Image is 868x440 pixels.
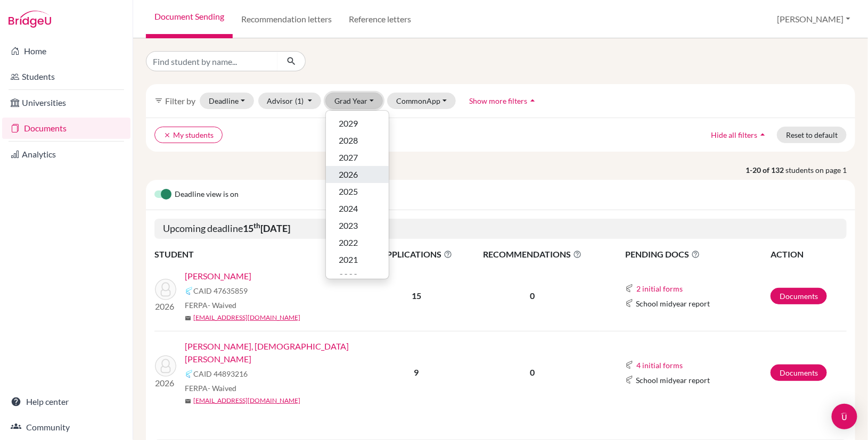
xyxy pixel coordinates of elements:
span: mail [185,398,191,404]
img: Common App logo [625,361,634,369]
b: 15 [DATE] [243,222,290,234]
div: Open Intercom Messenger [832,404,857,429]
button: Deadline [200,93,254,109]
a: Documents [2,118,130,139]
button: Advisor(1) [258,93,322,109]
button: 2025 [326,183,389,200]
button: 2028 [326,132,389,149]
img: Common App logo [185,370,193,378]
a: [PERSON_NAME], [DEMOGRAPHIC_DATA][PERSON_NAME] [185,340,375,366]
span: 2029 [339,117,358,130]
p: 0 [466,366,599,379]
a: Documents [771,288,827,304]
span: students on page 1 [785,164,855,176]
button: Reset to default [777,127,847,143]
span: 2024 [339,202,358,215]
span: (1) [296,96,304,105]
b: 9 [414,367,419,377]
span: School midyear report [636,375,710,386]
span: 2021 [339,253,358,266]
a: Documents [771,364,827,381]
button: 2027 [326,149,389,166]
i: filter_list [154,96,163,105]
button: 2 initial forms [636,283,683,295]
button: Hide all filtersarrow_drop_up [702,127,777,143]
span: 2020 [339,270,358,283]
a: [PERSON_NAME] [185,270,251,283]
button: 2024 [326,200,389,217]
span: FERPA [185,383,236,394]
span: Show more filters [469,96,527,105]
span: CAID 44893216 [193,368,248,379]
i: arrow_drop_up [527,95,538,106]
img: UPPALAPATI, Samhita Savitri [155,355,176,377]
img: KOHLI, Devansh [155,279,176,300]
span: 2027 [339,151,358,164]
button: 2020 [326,268,389,285]
span: 2022 [339,236,358,249]
strong: 1-20 of 132 [746,164,785,176]
img: Common App logo [625,284,634,293]
input: Find student by name... [146,51,278,71]
span: Deadline view is on [175,188,239,201]
span: 2023 [339,219,358,232]
span: mail [185,315,191,321]
span: 2028 [339,134,358,147]
th: ACTION [770,247,847,261]
span: FERPA [185,300,236,311]
i: arrow_drop_up [757,129,768,140]
span: Filter by [165,96,195,106]
button: CommonApp [387,93,456,109]
h5: Upcoming deadline [154,219,847,239]
span: 2026 [339,168,358,181]
button: 2029 [326,115,389,132]
button: clearMy students [154,127,223,143]
button: 2023 [326,217,389,234]
img: Bridge-U [9,11,51,28]
p: 2026 [155,377,176,389]
a: [EMAIL_ADDRESS][DOMAIN_NAME] [193,313,300,322]
img: Common App logo [625,376,634,384]
button: 2026 [326,166,389,183]
i: clear [163,131,171,139]
img: Common App logo [625,299,634,308]
button: Show more filtersarrow_drop_up [460,93,547,109]
span: CAID 47635859 [193,285,248,296]
a: Community [2,417,130,438]
a: Analytics [2,144,130,165]
p: 2026 [155,300,176,313]
span: PENDING DOCS [625,248,769,261]
a: Help center [2,391,130,412]
button: 4 initial forms [636,359,683,371]
sup: th [253,221,260,230]
span: 2025 [339,185,358,198]
button: 2022 [326,234,389,251]
span: School midyear report [636,298,710,309]
span: - Waived [208,384,236,393]
b: 15 [412,290,421,301]
div: Grad Year [325,110,389,279]
a: Students [2,66,130,87]
button: Grad Year [325,93,383,109]
span: RECOMMENDATIONS [466,248,599,261]
a: [EMAIL_ADDRESS][DOMAIN_NAME] [193,396,300,405]
span: Hide all filters [711,130,757,139]
button: [PERSON_NAME] [773,9,855,29]
span: - Waived [208,301,236,310]
button: 2021 [326,251,389,268]
a: Home [2,40,130,62]
span: APPLICATIONS [368,248,465,261]
th: STUDENT [154,247,367,261]
p: 0 [466,289,599,302]
a: Universities [2,92,130,113]
img: Common App logo [185,287,193,295]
